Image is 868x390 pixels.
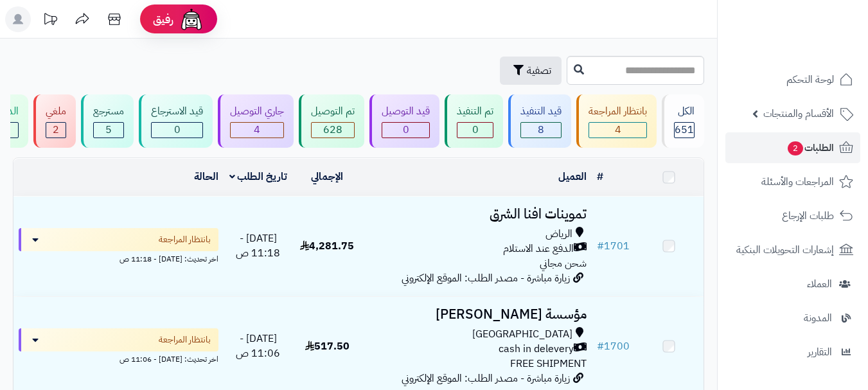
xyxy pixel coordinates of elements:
[94,123,123,137] div: 5
[674,104,695,119] div: الكل
[574,94,659,148] a: بانتظار المراجعة 4
[300,238,354,254] span: 4,281.75
[558,169,587,184] a: العميل
[615,122,621,137] span: 4
[34,6,66,35] a: تحديثات المنصة
[788,141,803,155] span: 2
[159,333,211,346] span: بانتظار المراجعة
[382,123,429,137] div: 0
[589,104,647,119] div: بانتظار المراجعة
[174,122,181,137] span: 0
[153,12,173,27] span: رفيق
[725,200,860,231] a: طلبات الإرجاع
[46,104,66,119] div: ملغي
[506,94,574,148] a: قيد التنفيذ 8
[305,339,350,354] span: 517.50
[597,169,603,184] a: #
[254,122,260,137] span: 4
[296,94,367,148] a: تم التوصيل 628
[367,307,587,322] h3: مؤسسة [PERSON_NAME]
[781,31,856,58] img: logo-2.png
[367,207,587,222] h3: تموينات افنا الشرق
[311,104,355,119] div: تم التوصيل
[503,242,574,256] span: الدفع عند الاستلام
[402,270,570,286] span: زيارة مباشرة - مصدر الطلب: الموقع الإلكتروني
[367,94,442,148] a: قيد التوصيل 0
[231,123,283,137] div: 4
[540,256,587,271] span: شحن مجاني
[725,64,860,95] a: لوحة التحكم
[804,309,832,327] span: المدونة
[520,104,562,119] div: قيد التنفيذ
[136,94,215,148] a: قيد الاسترجاع 0
[786,139,834,157] span: الطلبات
[230,104,284,119] div: جاري التوصيل
[725,269,860,299] a: العملاء
[151,104,203,119] div: قيد الاسترجاع
[312,123,354,137] div: 628
[194,169,218,184] a: الحالة
[725,337,860,368] a: التقارير
[510,356,587,371] span: FREE SHIPMENT
[236,331,280,361] span: [DATE] - 11:06 ص
[215,94,296,148] a: جاري التوصيل 4
[725,235,860,265] a: إشعارات التحويلات البنكية
[736,241,834,259] span: إشعارات التحويلات البنكية
[761,173,834,191] span: المراجعات والأسئلة
[152,123,202,137] div: 0
[527,63,551,78] span: تصفية
[589,123,646,137] div: 4
[597,339,604,354] span: #
[457,104,493,119] div: تم التنفيذ
[659,94,707,148] a: الكل651
[229,169,288,184] a: تاريخ الطلب
[725,132,860,163] a: الطلبات2
[782,207,834,225] span: طلبات الإرجاع
[499,342,574,357] span: cash in delevery
[53,122,59,137] span: 2
[597,238,604,254] span: #
[725,166,860,197] a: المراجعات والأسئلة
[78,94,136,148] a: مسترجع 5
[545,227,572,242] span: الرياض
[105,122,112,137] span: 5
[472,327,572,342] span: [GEOGRAPHIC_DATA]
[725,303,860,333] a: المدونة
[786,71,834,89] span: لوحة التحكم
[402,371,570,386] span: زيارة مباشرة - مصدر الطلب: الموقع الإلكتروني
[46,123,66,137] div: 2
[500,57,562,85] button: تصفية
[597,238,630,254] a: #1701
[31,94,78,148] a: ملغي 2
[403,122,409,137] span: 0
[808,343,832,361] span: التقارير
[807,275,832,293] span: العملاء
[179,6,204,32] img: ai-face.png
[675,122,694,137] span: 651
[442,94,506,148] a: تم التنفيذ 0
[457,123,493,137] div: 0
[93,104,124,119] div: مسترجع
[323,122,342,137] span: 628
[538,122,544,137] span: 8
[236,231,280,261] span: [DATE] - 11:18 ص
[311,169,343,184] a: الإجمالي
[19,251,218,265] div: اخر تحديث: [DATE] - 11:18 ص
[19,351,218,365] div: اخر تحديث: [DATE] - 11:06 ص
[597,339,630,354] a: #1700
[382,104,430,119] div: قيد التوصيل
[159,233,211,246] span: بانتظار المراجعة
[472,122,479,137] span: 0
[521,123,561,137] div: 8
[763,105,834,123] span: الأقسام والمنتجات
